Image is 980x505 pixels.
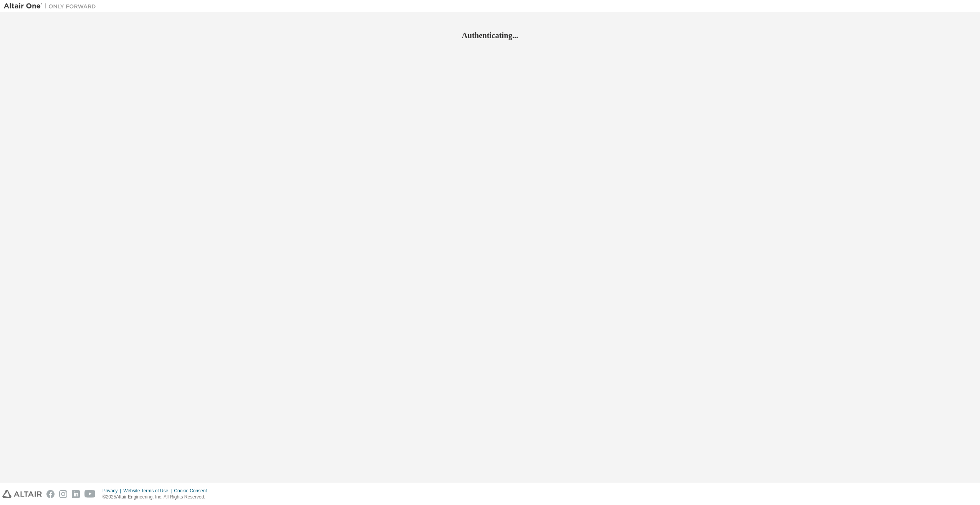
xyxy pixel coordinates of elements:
[2,490,42,498] img: altair_logo.svg
[59,490,67,498] img: instagram.svg
[46,490,55,498] img: facebook.svg
[72,490,80,498] img: linkedin.svg
[123,488,174,494] div: Website Terms of Use
[103,488,123,494] div: Privacy
[4,2,100,10] img: Altair One
[4,30,976,40] h2: Authenticating...
[103,494,212,500] p: © 2025 Altair Engineering, Inc. All Rights Reserved.
[84,490,96,498] img: youtube.svg
[174,488,211,494] div: Cookie Consent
